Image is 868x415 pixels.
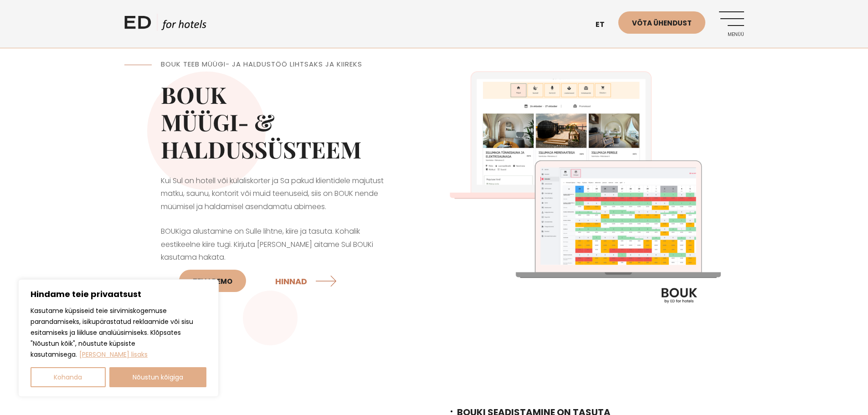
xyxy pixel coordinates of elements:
a: HINNAD [275,269,339,293]
span: Menüü [719,32,744,37]
button: Kohanda [31,367,106,387]
a: Menüü [719,11,744,36]
p: Kasutame küpsiseid teie sirvimiskogemuse parandamiseks, isikupärastatud reklaamide või sisu esita... [31,305,206,360]
p: Kui Sul on hotell või külaliskorter ja Sa pakud klientidele majutust matku, saunu, kontorit või m... [161,174,398,214]
h2: BOUK MÜÜGI- & HALDUSSÜSTEEM [161,81,398,163]
p: BOUKiga alustamine on Sulle lihtne, kiire ja tasuta. Kohalik eestikeelne kiire tugi. Kirjuta [PER... [161,225,398,298]
button: Nõustun kõigiga [109,367,207,387]
span: BOUK TEEB MÜÜGI- JA HALDUSTÖÖ LIHTSAKS JA KIIREKS [161,59,362,69]
a: ED HOTELS [124,14,206,36]
a: Loe lisaks [79,349,148,359]
a: et [591,14,618,36]
a: Telli DEMO [179,270,246,292]
a: Võta ühendust [618,11,705,34]
p: Hindame teie privaatsust [31,289,206,300]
